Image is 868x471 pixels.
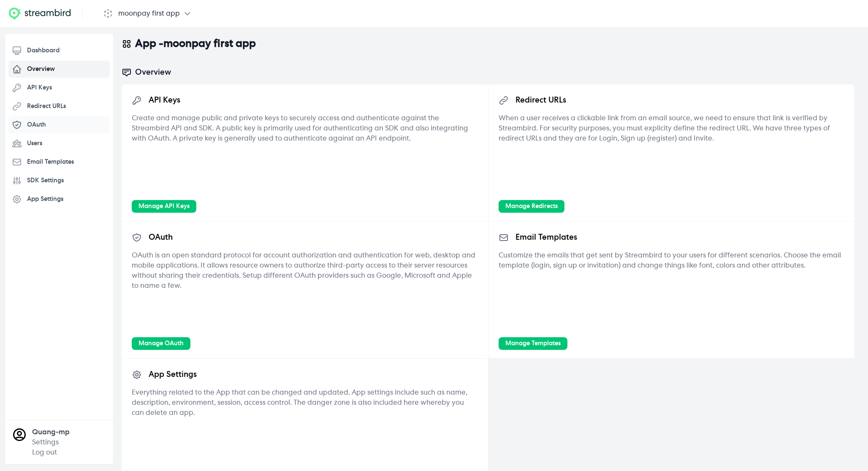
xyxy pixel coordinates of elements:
[499,250,845,331] p: Customize the emails that get sent by Streambird to your users for different scenarios. Choose th...
[27,65,55,73] span: Overview
[499,200,564,213] a: Manage Redirects
[8,154,110,171] a: Email Templates
[7,7,72,20] img: Streambird
[499,337,567,350] a: Manage Templates
[27,121,46,129] span: OAuth
[27,46,60,55] span: Dashboard
[132,113,478,194] p: Create and manage public and private keys to securely access and authenticate against the Streamb...
[515,95,566,106] h3: Redirect URLs
[8,79,110,96] a: API Keys
[132,250,478,331] p: OAuth is an open standard protocol for account authorization and authentication for web, desktop ...
[149,95,180,106] h3: API Keys
[8,42,110,221] nav: Sidebar
[149,369,197,381] h3: App Settings
[32,449,57,456] a: Log out
[27,176,64,185] span: SDK Settings
[8,172,110,189] a: SDK Settings
[27,102,66,111] span: Redirect URLs
[499,113,845,194] p: When a user receives a clickable link from an email source, we need to ensure that link is verifi...
[149,232,173,244] h3: OAuth
[8,116,110,133] a: OAuth
[32,439,59,446] a: Settings
[8,98,110,115] a: Redirect URLs
[32,427,70,437] p: Quang-mp
[515,232,577,244] h3: Email Templates
[8,61,110,78] a: Overview
[118,8,180,19] h1: moonpay first app
[132,200,196,213] a: Manage API Keys
[27,158,74,166] span: Email Templates
[132,337,190,350] a: Manage OAuth
[27,84,52,92] span: API Keys
[8,135,110,152] a: Users
[103,8,192,19] button: moonpay first app
[8,191,110,208] a: App Settings
[27,139,42,148] span: Users
[8,42,110,59] a: Dashboard
[122,68,171,78] h2: Overview
[27,195,63,203] span: App Settings
[132,387,478,468] p: Everything related to the App that can be changed and updated. App settings include such as name,...
[135,37,256,51] h1: App - moonpay first app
